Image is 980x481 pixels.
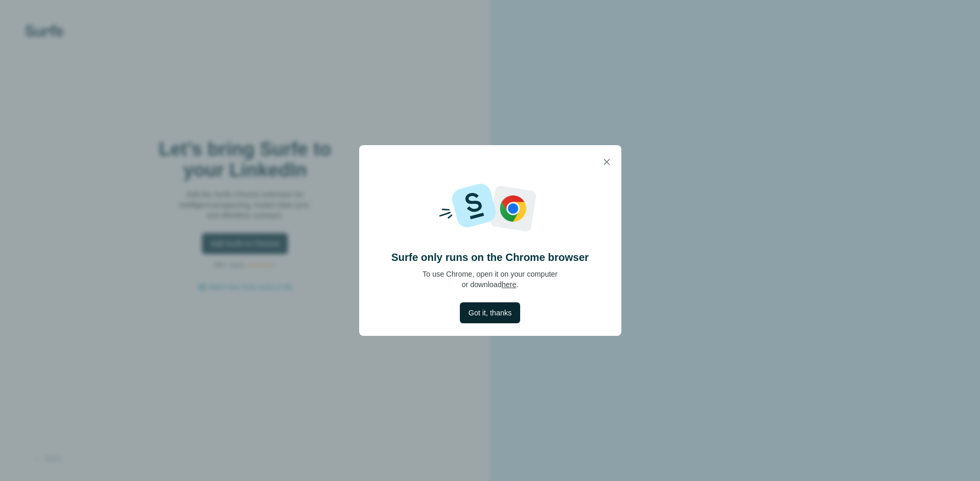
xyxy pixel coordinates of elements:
[502,280,516,289] a: here
[424,179,557,237] img: Surfe and Google logos
[391,250,589,265] h4: Surfe only runs on the Chrome browser
[460,302,520,323] button: Got it, thanks
[423,269,558,290] p: To use Chrome, open it on your computer or download .
[468,308,511,318] span: Got it, thanks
